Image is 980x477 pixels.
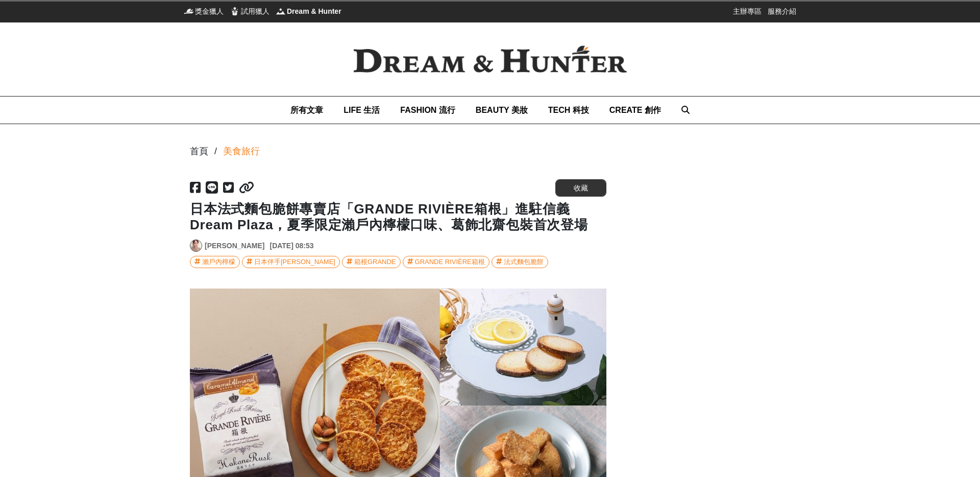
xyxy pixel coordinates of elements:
[342,256,401,268] a: 箱根GRANDE
[400,106,455,114] span: FASHION 流行
[476,97,528,124] a: BEAUTY 美妝
[276,6,341,16] a: Dream & HunterDream & Hunter
[354,256,396,268] div: 箱根GRANDE
[344,106,380,114] span: LIFE 生活
[241,6,269,16] span: 試用獵人
[337,29,643,89] img: Dream & Hunter
[403,256,489,268] a: GRANDE RIVIÈRE箱根
[276,6,286,16] img: Dream & Hunter
[344,97,380,124] a: LIFE 生活
[476,106,528,114] span: BEAUTY 美妝
[269,241,313,251] div: [DATE] 08:53
[190,201,606,233] h1: 日本法式麵包脆餅專賣店「GRANDE RIVIÈRE箱根」進駐信義Dream Plaza，夏季限定瀨戶內檸檬口味、葛飾北齋包裝首次登場
[230,6,269,16] a: 試用獵人試用獵人
[184,6,194,16] img: 獎金獵人
[184,6,224,16] a: 獎金獵人獎金獵人
[223,145,260,158] a: 美食旅行
[202,256,235,268] div: 瀨戶內檸檬
[555,179,606,197] button: 收藏
[190,145,208,158] div: 首頁
[190,240,202,252] a: Avatar
[768,6,796,16] a: 服務介紹
[287,6,341,16] span: Dream & Hunter
[415,256,485,268] div: GRANDE RIVIÈRE箱根
[290,106,323,114] span: 所有文章
[290,97,323,124] a: 所有文章
[492,256,548,268] a: 法式麵包脆餅
[733,6,762,16] a: 主辦專區
[504,256,544,268] div: 法式麵包脆餅
[214,145,217,158] div: /
[195,6,224,16] span: 獎金獵人
[230,6,240,16] img: 試用獵人
[242,256,340,268] a: 日本伴手[PERSON_NAME]
[205,241,264,251] a: [PERSON_NAME]
[609,106,661,114] span: CREATE 創作
[254,256,335,268] div: 日本伴手[PERSON_NAME]
[400,97,455,124] a: FASHION 流行
[548,106,589,114] span: TECH 科技
[190,240,202,251] img: Avatar
[548,97,589,124] a: TECH 科技
[190,256,240,268] a: 瀨戶內檸檬
[609,97,661,124] a: CREATE 創作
